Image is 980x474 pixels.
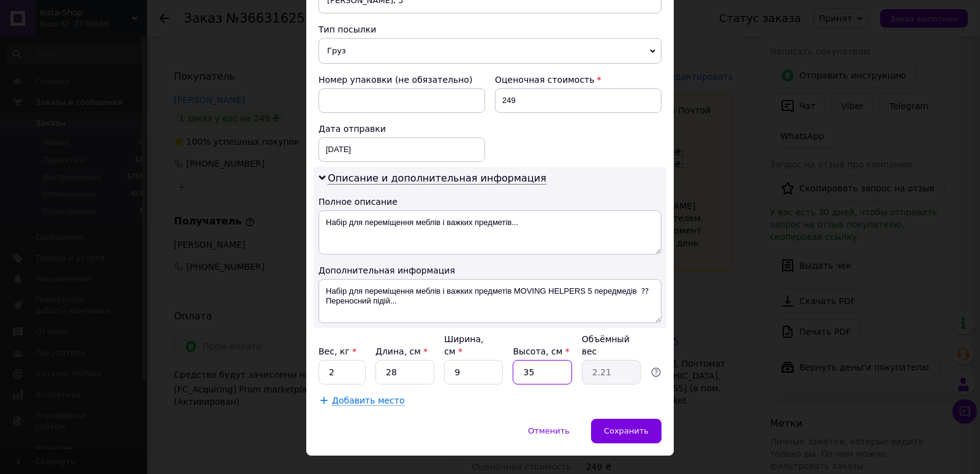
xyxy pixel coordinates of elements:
label: Высота, см [513,346,569,356]
label: Ширина, см [444,334,483,356]
div: Объёмный вес [582,333,641,357]
span: Описание и дополнительная информация [328,172,546,185]
span: Тип посылки [318,25,376,34]
label: Вес, кг [318,346,356,356]
div: Дата отправки [318,123,485,135]
span: Отменить [528,426,570,435]
div: Полное описание [318,196,661,208]
label: Длина, см [375,346,428,356]
span: Груз [318,38,661,64]
div: Оценочная стоимость [495,74,661,86]
span: Добавить место [332,396,405,406]
textarea: Набір для переміщення меблів і важких предметів... [318,210,661,254]
div: Номер упаковки (не обязательно) [318,74,485,86]
span: Сохранить [604,426,649,435]
textarea: Набір для переміщення меблів і важких предметів MOVING HELPERS 5 передмедів ⁇ Переносний підій... [318,279,661,323]
div: Дополнительная информация [318,264,661,277]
